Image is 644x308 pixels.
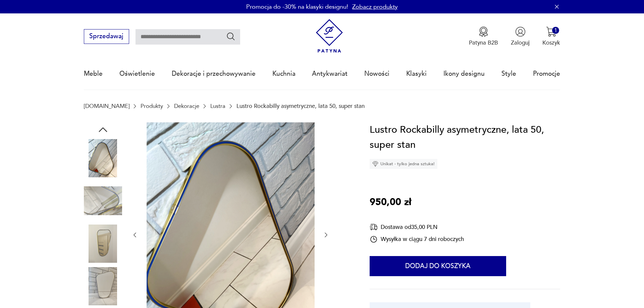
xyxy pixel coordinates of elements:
[501,58,516,89] a: Style
[546,26,556,37] img: Ikona koszyka
[312,58,347,89] a: Antykwariat
[226,32,236,41] button: Szukaj
[236,103,365,109] p: Lustro Rockabilly asymetryczne, lata 50, super stan
[313,19,346,53] img: Patyna - sklep z meblami i dekoracjami vintage
[515,26,526,37] img: Ikonka użytkownika
[210,103,225,109] a: Lustra
[370,223,378,231] img: Ikona dostawy
[370,256,506,276] button: Dodaj do koszyka
[372,161,378,167] img: Ikona diamentu
[478,26,489,37] img: Ikona medalu
[84,29,129,44] button: Sprzedawaj
[119,58,155,89] a: Oświetlenie
[174,103,199,109] a: Dekoracje
[84,182,122,220] img: Zdjęcie produktu Lustro Rockabilly asymetryczne, lata 50, super stan
[406,58,427,89] a: Klasyki
[552,27,559,34] div: 1
[511,39,530,47] p: Zaloguj
[542,39,560,47] p: Koszyk
[533,58,560,89] a: Promocje
[84,225,122,263] img: Zdjęcie produktu Lustro Rockabilly asymetryczne, lata 50, super stan
[511,26,530,47] button: Zaloguj
[84,267,122,305] img: Zdjęcie produktu Lustro Rockabilly asymetryczne, lata 50, super stan
[370,159,437,169] div: Unikat - tylko jedna sztuka!
[84,139,122,177] img: Zdjęcie produktu Lustro Rockabilly asymetryczne, lata 50, super stan
[352,3,398,11] a: Zobacz produkty
[84,103,129,109] a: [DOMAIN_NAME]
[141,103,163,109] a: Produkty
[370,195,411,210] p: 950,00 zł
[84,34,129,40] a: Sprzedawaj
[364,58,389,89] a: Nowości
[443,58,485,89] a: Ikony designu
[469,26,498,47] a: Ikona medaluPatyna B2B
[370,235,464,243] div: Wysyłka w ciągu 7 dni roboczych
[542,26,560,47] button: 1Koszyk
[84,58,103,89] a: Meble
[172,58,256,89] a: Dekoracje i przechowywanie
[272,58,296,89] a: Kuchnia
[246,3,348,11] p: Promocja do -30% na klasyki designu!
[469,39,498,47] p: Patyna B2B
[469,26,498,47] button: Patyna B2B
[370,122,560,153] h1: Lustro Rockabilly asymetryczne, lata 50, super stan
[370,223,464,231] div: Dostawa od 35,00 PLN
